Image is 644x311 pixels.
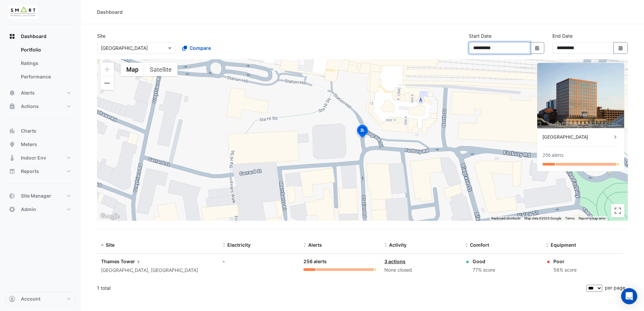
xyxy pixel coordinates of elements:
[106,242,115,248] span: Site
[5,165,75,178] button: Reports
[308,242,322,248] span: Alerts
[21,33,46,40] span: Dashboard
[355,124,370,140] img: site-pin-selected.svg
[21,154,46,161] span: Indoor Env
[524,216,561,220] span: Map data ©2025 Google
[605,285,625,290] span: per page
[5,138,75,151] button: Meters
[9,33,15,40] app-icon: Dashboard
[9,206,15,213] app-icon: Admin
[190,44,211,51] span: Compare
[303,258,376,266] div: 256 alerts
[537,63,624,128] img: Thames Tower
[121,63,144,76] button: Show street map
[9,128,15,134] app-icon: Charts
[21,128,36,134] span: Charts
[99,212,121,221] img: Google
[553,266,577,274] div: 56% score
[21,296,40,302] span: Account
[551,242,576,248] span: Equipment
[543,134,612,141] div: [GEOGRAPHIC_DATA]
[9,141,15,148] app-icon: Meters
[21,90,35,96] span: Alerts
[552,32,573,39] label: End Date
[384,258,406,264] a: 3 actions
[121,258,142,265] span: Tower
[534,45,540,51] fa-icon: Select Date
[101,267,215,274] div: [GEOGRAPHIC_DATA], [GEOGRAPHIC_DATA]
[469,32,491,39] label: Start Date
[9,154,15,161] app-icon: Indoor Env
[5,151,75,165] button: Indoor Env
[5,43,75,86] div: Dashboard
[144,63,178,76] button: Show satellite imagery
[491,216,520,221] button: Keyboard shortcuts
[97,280,585,297] div: 1 total
[223,258,295,265] div: -
[565,216,575,220] a: Terms
[99,212,121,221] a: Open this area in Google Maps (opens a new window)
[384,266,457,274] div: None closed
[9,103,15,110] app-icon: Actions
[21,206,36,213] span: Admin
[5,30,75,43] button: Dashboard
[9,90,15,96] app-icon: Alerts
[389,242,407,248] span: Activity
[5,189,75,203] button: Site Manager
[97,32,105,39] label: Site
[9,168,15,175] app-icon: Reports
[470,242,489,248] span: Comfort
[8,5,38,19] img: Company Logo
[9,193,15,199] app-icon: Site Manager
[21,168,39,175] span: Reports
[5,124,75,138] button: Charts
[5,292,75,306] button: Account
[611,204,624,217] button: Toggle fullscreen view
[21,193,51,199] span: Site Manager
[579,216,606,220] a: Report a map error
[5,100,75,113] button: Actions
[15,57,75,70] a: Ratings
[100,76,114,90] button: Zoom out
[543,152,563,159] div: 256 alerts
[101,258,120,264] span: Thames
[227,242,251,248] span: Electricity
[473,258,495,265] div: Good
[473,266,495,274] div: 77% score
[21,141,37,148] span: Meters
[15,43,75,57] a: Portfolio
[5,86,75,100] button: Alerts
[618,45,624,51] fa-icon: Select Date
[97,8,123,15] div: Dashboard
[21,103,39,110] span: Actions
[553,258,577,265] div: Poor
[15,70,75,83] a: Performance
[621,288,637,304] div: Open Intercom Messenger
[178,42,215,54] button: Compare
[100,63,114,76] button: Zoom in
[5,203,75,216] button: Admin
